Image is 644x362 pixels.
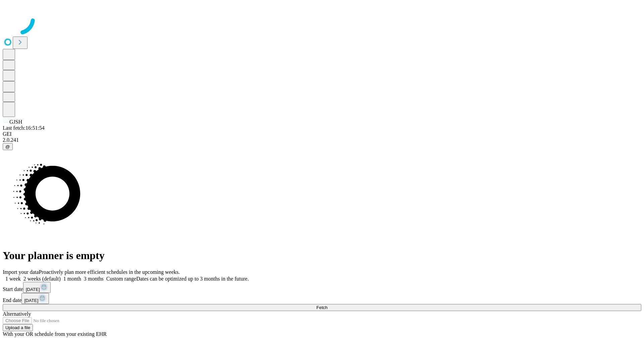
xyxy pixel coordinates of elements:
[136,276,249,282] span: Dates can be optimized up to 3 months in the future.
[21,293,49,304] button: [DATE]
[3,137,641,143] div: 2.0.241
[3,249,641,262] h1: Your planner is empty
[3,331,107,337] span: With your OR schedule from your existing EHR
[3,324,33,331] button: Upload a file
[5,276,21,282] span: 1 week
[5,144,10,149] span: @
[3,282,641,293] div: Start date
[3,131,641,137] div: GEI
[3,293,641,304] div: End date
[84,276,104,282] span: 3 months
[3,125,45,131] span: Last fetch: 16:51:54
[3,311,31,317] span: Alternatively
[26,287,40,292] span: [DATE]
[9,119,22,125] span: GJSH
[63,276,81,282] span: 1 month
[106,276,136,282] span: Custom range
[23,276,61,282] span: 2 weeks (default)
[3,269,39,275] span: Import your data
[39,269,180,275] span: Proactively plan more efficient schedules in the upcoming weeks.
[3,304,641,311] button: Fetch
[23,282,51,293] button: [DATE]
[24,298,38,303] span: [DATE]
[316,305,327,310] span: Fetch
[3,143,13,150] button: @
